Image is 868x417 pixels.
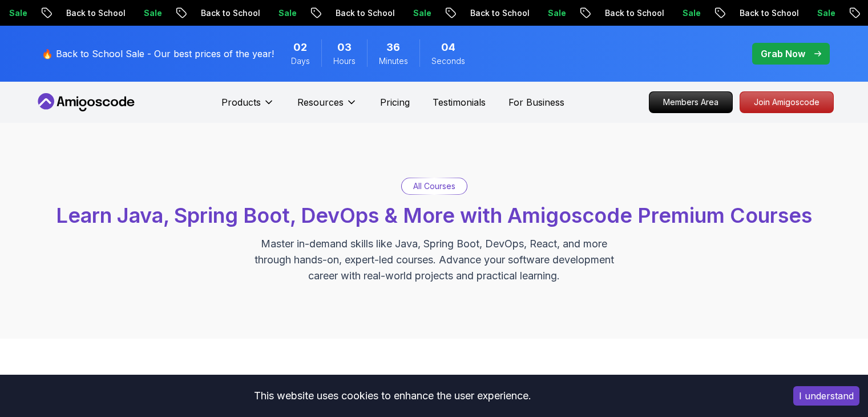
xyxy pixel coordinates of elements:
[386,39,400,55] span: 36 Minutes
[591,7,668,19] p: Back to School
[243,236,626,284] p: Master in-demand skills like Java, Spring Boot, DevOps, React, and more through hands-on, expert-...
[431,55,465,67] span: Seconds
[399,7,435,19] p: Sale
[456,7,534,19] p: Back to School
[803,7,839,19] p: Sale
[508,95,564,109] a: For Business
[293,39,307,55] span: 2 Days
[668,7,705,19] p: Sale
[740,92,833,113] p: Join Amigoscode
[187,7,264,19] p: Back to School
[333,55,356,67] span: Hours
[380,95,410,109] a: Pricing
[52,7,130,19] p: Back to School
[441,39,455,55] span: 4 Seconds
[130,7,166,19] p: Sale
[379,55,408,67] span: Minutes
[413,181,455,192] p: All Courses
[433,95,486,109] a: Testimonials
[297,95,357,118] button: Resources
[56,203,812,228] span: Learn Java, Spring Boot, DevOps & More with Amigoscode Premium Courses
[725,7,803,19] p: Back to School
[264,7,301,19] p: Sale
[9,383,776,408] div: This website uses cookies to enhance the user experience.
[321,7,399,19] p: Back to School
[297,95,344,109] p: Resources
[793,386,859,406] button: Accept cookies
[534,7,570,19] p: Sale
[337,39,352,55] span: 3 Hours
[649,92,732,113] p: Members Area
[740,91,834,113] a: Join Amigoscode
[761,47,805,61] p: Grab Now
[42,47,274,61] p: 🔥 Back to School Sale - Our best prices of the year!
[221,95,274,118] button: Products
[221,95,261,109] p: Products
[649,91,733,113] a: Members Area
[291,55,310,67] span: Days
